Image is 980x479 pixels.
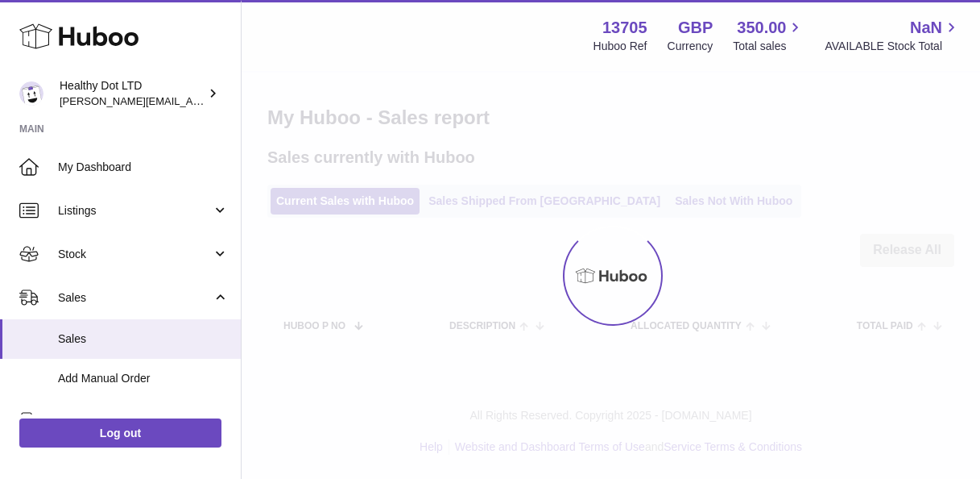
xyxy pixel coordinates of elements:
div: Huboo Ref [593,39,647,54]
span: My Dashboard [58,160,229,175]
span: AVAILABLE Stock Total [825,39,961,54]
a: NaN AVAILABLE Stock Total [825,17,961,54]
span: Stock [58,247,212,262]
a: 350.00 Total sales [733,17,804,54]
span: Sales [58,290,212,306]
span: NaN [910,17,942,39]
strong: 13705 [602,17,647,39]
span: Orders [58,412,212,427]
span: Listings [58,203,212,219]
span: 350.00 [737,17,786,39]
span: Total sales [733,39,804,54]
a: Log out [19,419,221,448]
div: Currency [668,39,713,54]
span: Add Manual Order [58,371,229,386]
span: Sales [58,331,229,347]
img: Dorothy@healthydot.com [19,81,43,106]
span: [PERSON_NAME][EMAIL_ADDRESS][DOMAIN_NAME] [60,94,323,107]
div: Healthy Dot LTD [60,78,205,109]
strong: GBP [678,17,713,39]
